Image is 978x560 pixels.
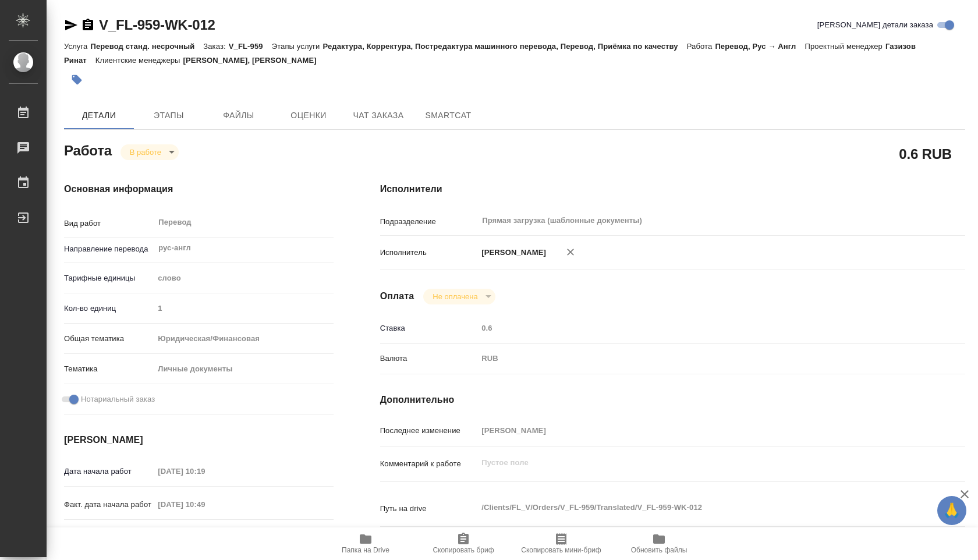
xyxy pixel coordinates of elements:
a: V_FL-959-WK-012 [99,17,215,33]
input: Пустое поле [477,422,916,439]
p: Заказ: [203,42,228,51]
div: Личные документы [154,359,333,379]
p: Редактура, Корректура, Постредактура машинного перевода, Перевод, Приёмка по качеству [323,42,686,51]
input: Пустое поле [154,300,333,317]
span: Нотариальный заказ [81,394,155,405]
p: Дата начала работ [64,466,154,477]
input: Пустое поле [154,526,256,543]
h4: Основная информация [64,182,334,196]
button: 🙏 [937,496,966,525]
p: Направление перевода [64,243,154,255]
p: Исполнитель [380,247,478,258]
h4: [PERSON_NAME] [64,433,334,447]
button: Удалить исполнителя [558,239,583,265]
p: Тематика [64,363,154,375]
h2: Работа [64,139,112,160]
p: Общая тематика [64,333,154,345]
span: [PERSON_NAME] детали заказа [817,19,933,31]
div: В работе [121,144,179,160]
input: Пустое поле [477,320,916,336]
p: Этапы услуги [272,42,323,51]
span: 🙏 [942,498,962,523]
button: Скопировать мини-бриф [512,527,610,560]
button: В работе [126,147,165,157]
textarea: /Clients/FL_V/Orders/V_FL-959/Translated/V_FL-959-WK-012 [477,498,916,518]
p: [PERSON_NAME] [477,247,546,258]
h4: Исполнители [380,182,965,196]
span: Скопировать мини-бриф [521,546,601,554]
h4: Оплата [380,289,414,303]
p: Путь на drive [380,503,478,515]
button: Скопировать бриф [414,527,512,560]
div: Юридическая/Финансовая [154,329,333,349]
p: Подразделение [380,216,478,228]
p: Последнее изменение [380,425,478,437]
p: V_FL-959 [229,42,272,51]
p: [PERSON_NAME], [PERSON_NAME] [183,56,325,65]
button: Папка на Drive [317,527,414,560]
span: Файлы [211,108,267,123]
input: Пустое поле [154,463,256,480]
p: Проектный менеджер [805,42,885,51]
p: Клиентские менеджеры [95,56,183,65]
p: Работа [687,42,715,51]
p: Факт. дата начала работ [64,499,154,511]
p: Перевод станд. несрочный [90,42,203,51]
button: Скопировать ссылку [81,18,95,32]
button: Обновить файлы [610,527,708,560]
span: Папка на Drive [342,546,389,554]
p: Ставка [380,322,478,334]
p: Перевод, Рус → Англ [715,42,805,51]
span: Этапы [141,108,197,123]
p: Кол-во единиц [64,303,154,314]
span: Обновить файлы [631,546,688,554]
span: SmartCat [420,108,476,123]
div: В работе [423,289,495,304]
div: RUB [477,349,916,368]
p: Комментарий к работе [380,458,478,470]
h2: 0.6 RUB [899,144,952,164]
span: Скопировать бриф [433,546,494,554]
p: Валюта [380,353,478,364]
span: Оценки [281,108,336,123]
input: Пустое поле [154,496,256,513]
button: Не оплачена [429,292,481,302]
p: Тарифные единицы [64,272,154,284]
span: Детали [71,108,127,123]
div: слово [154,268,333,288]
p: Вид работ [64,218,154,229]
span: Чат заказа [350,108,406,123]
button: Скопировать ссылку для ЯМессенджера [64,18,78,32]
button: Добавить тэг [64,67,90,93]
p: Услуга [64,42,90,51]
h4: Дополнительно [380,393,965,407]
